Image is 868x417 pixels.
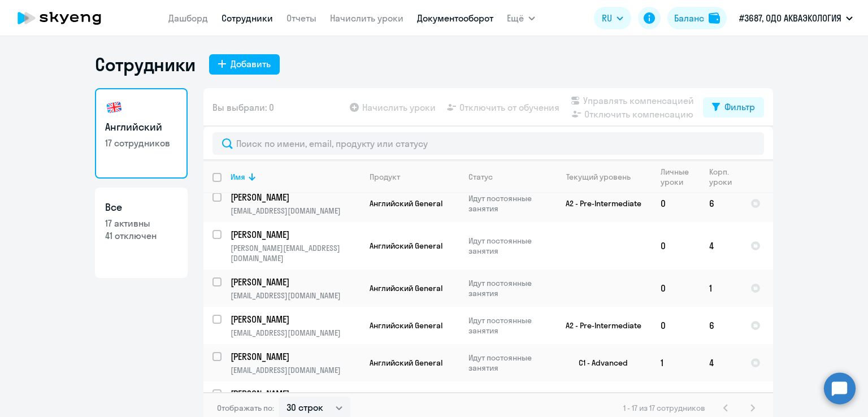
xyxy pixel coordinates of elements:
img: balance [709,12,720,24]
div: Текущий уровень [555,172,651,182]
td: 0 [652,222,700,270]
td: 6 [700,307,741,344]
p: [EMAIL_ADDRESS][DOMAIN_NAME] [231,206,360,216]
button: Балансbalance [667,7,727,29]
div: Продукт [370,172,400,182]
p: #3687, ОДО АКВАЭКОЛОГИЯ [739,11,841,25]
span: Отображать по: [217,403,274,413]
button: #3687, ОДО АКВАЭКОЛОГИЯ [734,5,858,32]
p: Идут постоянные занятия [468,278,546,298]
div: Баланс [674,11,704,25]
a: Сотрудники [222,12,273,24]
td: A2 - Pre-Intermediate [546,185,652,222]
a: [PERSON_NAME] [231,228,360,241]
a: [PERSON_NAME] [231,276,360,288]
p: 41 отключен [105,229,177,242]
p: 17 активны [105,217,177,229]
a: Начислить уроки [330,12,403,24]
div: Имя [231,172,360,182]
span: Английский General [370,320,442,331]
span: Английский General [370,241,442,251]
div: Добавить [231,57,271,71]
p: Идут постоянные занятия [468,236,546,256]
button: Фильтр [703,97,764,118]
span: Английский General [370,198,442,208]
p: Идут постоянные занятия [468,315,546,336]
div: Корп. уроки [709,167,734,187]
p: [PERSON_NAME] [231,350,358,363]
a: Дашборд [168,12,208,24]
td: A2 - Pre-Intermediate [546,307,652,344]
td: 1 [652,344,700,381]
input: Поиск по имени, email, продукту или статусу [212,132,764,155]
span: Вы выбрали: 0 [212,101,274,114]
p: [PERSON_NAME] [231,388,358,400]
p: 17 сотрудников [105,137,177,149]
p: [PERSON_NAME][EMAIL_ADDRESS][DOMAIN_NAME] [231,243,360,263]
img: english [105,98,123,116]
div: Корп. уроки [709,167,741,187]
a: [PERSON_NAME] [231,191,360,203]
p: Идут постоянные занятия [468,353,546,373]
td: 1 [700,270,741,307]
span: RU [602,11,612,25]
h3: Английский [105,120,177,134]
div: Статус [468,172,493,182]
a: [PERSON_NAME] [231,388,360,400]
div: Фильтр [724,100,755,114]
a: Документооборот [417,12,493,24]
h3: Все [105,200,177,215]
div: Статус [468,172,546,182]
button: Добавить [209,54,280,75]
td: 4 [700,222,741,270]
a: Отчеты [287,12,316,24]
h1: Сотрудники [95,53,196,76]
td: 6 [700,185,741,222]
p: [PERSON_NAME] [231,191,358,203]
td: 4 [700,344,741,381]
td: C1 - Advanced [546,344,652,381]
div: Текущий уровень [566,172,631,182]
div: Продукт [370,172,459,182]
p: [EMAIL_ADDRESS][DOMAIN_NAME] [231,328,360,338]
td: 0 [652,185,700,222]
div: Личные уроки [661,167,692,187]
div: Личные уроки [661,167,700,187]
p: [PERSON_NAME] [231,276,358,288]
td: 0 [652,307,700,344]
p: Идут постоянные занятия [468,193,546,214]
a: [PERSON_NAME] [231,313,360,325]
p: [PERSON_NAME] [231,228,358,241]
td: 0 [652,270,700,307]
p: [EMAIL_ADDRESS][DOMAIN_NAME] [231,290,360,301]
span: 1 - 17 из 17 сотрудников [623,403,705,413]
a: Английский17 сотрудников [95,88,188,179]
a: Все17 активны41 отключен [95,188,188,278]
button: Ещё [507,7,535,29]
a: [PERSON_NAME] [231,350,360,363]
span: Английский General [370,283,442,293]
p: Идут постоянные занятия [468,390,546,410]
span: Английский General [370,358,442,368]
div: Имя [231,172,245,182]
span: Ещё [507,11,524,25]
p: [PERSON_NAME] [231,313,358,325]
p: [EMAIL_ADDRESS][DOMAIN_NAME] [231,365,360,375]
button: RU [594,7,631,29]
